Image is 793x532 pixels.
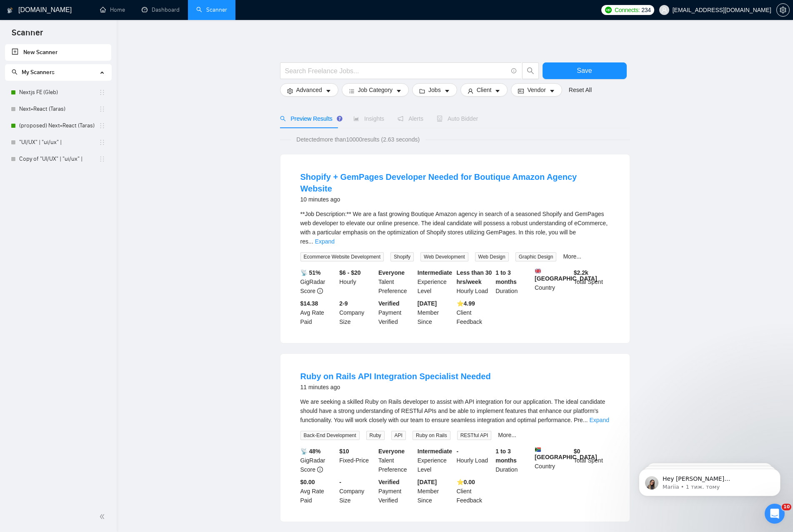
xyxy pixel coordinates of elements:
[533,268,572,296] div: Country
[457,431,492,440] span: RESTful API
[142,6,180,13] a: dashboardDashboard
[574,448,580,455] b: $ 0
[511,68,517,74] span: info-circle
[418,479,437,485] b: [DATE]
[418,269,452,276] b: Intermediate
[577,65,592,76] span: Save
[574,269,588,276] b: $ 2.2k
[5,44,111,61] li: New Scanner
[353,116,359,122] span: area-chart
[300,194,610,204] div: 10 minutes ago
[495,448,517,464] b: 1 to 3 months
[358,85,393,94] span: Job Category
[535,447,597,460] b: [GEOGRAPHIC_DATA]
[19,151,99,167] a: Copy of "UI/UX" | "ui/ux" |
[569,85,592,94] a: Reset All
[455,477,494,505] div: Client Feedback
[299,268,338,296] div: GigRadar Score
[300,397,610,425] div: We are seeking a skilled Ruby on Rails developer to assist with API integration for our applicati...
[418,448,452,455] b: Intermediate
[444,88,450,94] span: caret-down
[300,431,360,440] span: Back-End Development
[300,269,321,276] b: 📡 51%
[396,88,402,94] span: caret-down
[300,398,605,423] span: We are seeking a skilled Ruby on Rails developer to assist with API integration for our applicati...
[413,431,450,440] span: Ruby on Rails
[420,252,468,261] span: Web Development
[338,477,377,505] div: Company Size
[416,268,455,296] div: Experience Level
[535,447,541,452] img: 🇿🇦
[300,382,491,392] div: 11 minutes ago
[315,238,335,245] a: Expand
[457,479,475,485] b: ⭐️ 0.00
[377,447,416,474] div: Talent Preference
[353,115,384,122] span: Insights
[765,504,785,524] iframe: Intercom live chat
[589,417,609,423] a: Expand
[280,116,286,122] span: search
[12,44,105,61] a: New Scanner
[300,211,608,245] span: **Job Description:** We are a fast growing Boutique Amazon agency in search of a seasoned Shopify...
[12,69,18,75] span: search
[457,269,492,285] b: Less than 30 hrs/week
[511,83,562,97] button: idcardVendorcaret-down
[495,269,517,285] b: 1 to 3 months
[338,268,377,296] div: Hourly
[543,62,627,79] button: Save
[377,299,416,326] div: Payment Verified
[455,299,494,326] div: Client Feedback
[342,83,409,97] button: barsJob Categorycaret-down
[339,269,360,276] b: $6 - $20
[300,479,315,485] b: $0.00
[457,300,475,307] b: ⭐️ 4.99
[455,268,494,296] div: Hourly Load
[416,299,455,326] div: Member Since
[527,85,545,94] span: Vendor
[615,5,640,15] span: Connects:
[457,448,459,455] b: -
[99,512,108,521] span: double-left
[99,122,105,129] span: holder
[300,448,321,455] b: 📡 48%
[626,451,793,510] iframe: Intercom notifications повідомлення
[583,417,588,423] span: ...
[522,62,539,79] button: search
[437,116,443,122] span: robot
[299,447,338,474] div: GigRadar Score
[7,4,13,17] img: logo
[300,209,610,246] div: **Job Description:** We are a fast growing Boutique Amazon agency in search of a seasoned Shopify...
[533,447,572,474] div: Country
[782,504,791,510] span: 10
[308,238,313,245] span: ...
[5,27,50,44] span: Scanner
[777,7,789,13] span: setting
[416,477,455,505] div: Member Since
[338,447,377,474] div: Fixed-Price
[494,447,533,474] div: Duration
[572,268,611,296] div: Total Spent
[19,84,99,101] a: Nextjs FE (Gleb)
[661,7,667,13] span: user
[196,6,227,13] a: searchScanner
[418,300,437,307] b: [DATE]
[378,300,400,307] b: Verified
[494,268,533,296] div: Duration
[605,7,612,13] img: upwork-logo.png
[280,115,340,122] span: Preview Results
[5,134,111,151] li: "UI/UX" | "ui/ux" |
[572,447,611,474] div: Total Spent
[300,252,384,261] span: Ecommerce Website Development
[477,85,492,94] span: Client
[428,85,441,94] span: Jobs
[317,288,323,294] span: info-circle
[339,448,349,455] b: $ 10
[518,88,524,94] span: idcard
[412,83,457,97] button: folderJobscaret-down
[377,477,416,505] div: Payment Verified
[349,88,355,94] span: bars
[535,268,541,274] img: 🇬🇧
[498,432,516,438] a: More...
[563,253,581,260] a: More...
[398,116,403,122] span: notification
